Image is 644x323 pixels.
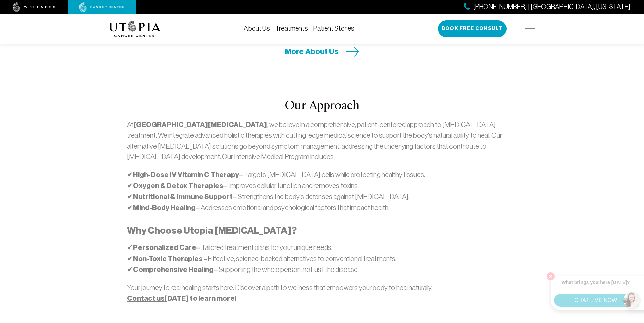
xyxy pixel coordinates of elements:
a: Treatments [275,25,308,32]
img: logo [109,21,160,37]
strong: Comprehensive Healing [133,265,214,274]
img: icon-hamburger [525,26,535,31]
h2: Our Approach [127,99,517,113]
strong: [DATE] to learn more! [127,294,236,303]
strong: [GEOGRAPHIC_DATA][MEDICAL_DATA] [133,120,267,129]
p: ✔ – Targets [MEDICAL_DATA] cells while protecting healthy tissues. ✔ – Improves cellular function... [127,169,517,213]
span: [PHONE_NUMBER] | [GEOGRAPHIC_DATA], [US_STATE] [473,2,630,12]
img: wellness [13,2,55,12]
a: Patient Stories [313,25,354,32]
span: More About Us [285,46,339,57]
strong: Why Choose Utopia [MEDICAL_DATA]? [127,225,297,236]
a: Contact us [127,294,165,303]
button: Book Free Consult [438,20,507,37]
strong: High-Dose IV Vitamin C Therapy [133,170,239,179]
a: About Us [244,25,270,32]
strong: Oxygen & Detox Therapies [133,181,223,190]
strong: Mind-Body Healing [133,203,196,212]
a: [PHONE_NUMBER] | [GEOGRAPHIC_DATA], [US_STATE] [464,2,630,12]
p: At , we believe in a comprehensive, patient-centered approach to [MEDICAL_DATA] treatment. We int... [127,119,517,162]
img: cancer center [79,2,125,12]
p: Your journey to real healing starts here. Discover a path to wellness that empowers your body to ... [127,282,517,304]
strong: Nutritional & Immune Support [133,192,233,201]
strong: Personalized Care [133,243,196,252]
p: ✔ – Tailored treatment plans for your unique needs. ✔ Effective, science-backed alternatives to c... [127,242,517,275]
a: More About Us [285,46,360,57]
strong: Non-Toxic Therapies – [133,254,208,263]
